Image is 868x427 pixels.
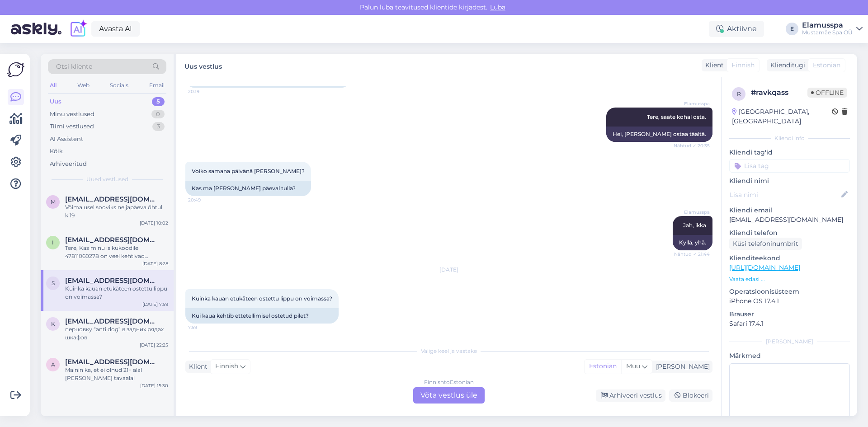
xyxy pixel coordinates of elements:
[729,215,850,225] p: [EMAIL_ADDRESS][DOMAIN_NAME]
[56,62,92,71] span: Otsi kliente
[147,80,166,91] div: Email
[142,260,168,267] div: [DATE] 8:28
[729,319,850,328] p: Safari 17.4.1
[185,181,311,196] div: Kas ma [PERSON_NAME] päeval tulla?
[585,360,621,373] div: Estonian
[7,61,24,78] img: Askly Logo
[669,389,712,402] div: Blokeeri
[65,366,168,382] div: Mainin ka, et ei olnud 21+ alal [PERSON_NAME] tavaalal
[673,235,712,250] div: Kyllä, yhä.
[767,61,805,70] div: Klienditugi
[729,253,850,263] p: Klienditeekond
[185,347,712,355] div: Valige keel ja vastake
[729,206,850,215] p: Kliendi email
[152,122,165,131] div: 3
[51,198,56,205] span: m
[86,175,128,183] span: Uued vestlused
[683,222,706,229] span: Jah, ikka
[50,160,87,169] div: Arhiveeritud
[151,110,165,119] div: 0
[729,228,850,238] p: Kliendi telefon
[729,238,802,250] div: Küsi telefoninumbrit
[65,236,159,244] span: in7878den@gmail.com
[65,244,168,260] div: Tere, Kas minu isikukoodile 47811060278 on veel kehtivad pääsmed või ei ole? Lugupidamisega, [GEO...
[729,148,850,157] p: Kliendi tag'id
[108,80,130,91] div: Socials
[140,382,168,389] div: [DATE] 15:30
[50,97,61,106] div: Uus
[702,61,724,70] div: Klient
[626,362,640,370] span: Muu
[676,209,710,216] span: Elamusspa
[215,361,238,371] span: Finnish
[185,308,339,324] div: Kui kaua kehtib ettetellimisel ostetud pilet?
[487,3,508,11] span: Luba
[813,61,840,70] span: Estonian
[65,203,168,220] div: Võimalusel sooviks neljapäeva õhtul kl19
[185,266,712,274] div: [DATE]
[91,21,140,37] a: Avasta AI
[185,362,208,371] div: Klient
[674,142,710,149] span: Nähtud ✓ 20:35
[786,23,798,35] div: E
[188,88,222,95] span: 20:19
[729,338,850,346] div: [PERSON_NAME]
[413,387,485,404] div: Võta vestlus üle
[730,190,840,200] input: Lisa nimi
[729,275,850,283] p: Vaata edasi ...
[140,342,168,348] div: [DATE] 22:25
[729,176,850,186] p: Kliendi nimi
[65,277,159,285] span: sirihorkko@hotmail.com
[51,320,55,327] span: k
[50,147,63,156] div: Kõik
[802,22,853,29] div: Elamusspa
[729,159,850,173] input: Lisa tag
[729,310,850,319] p: Brauser
[676,100,710,107] span: Elamusspa
[802,29,853,36] div: Mustamäe Spa OÜ
[737,90,741,97] span: r
[751,87,807,98] div: # ravkqass
[732,107,832,126] div: [GEOGRAPHIC_DATA], [GEOGRAPHIC_DATA]
[69,19,88,38] img: explore-ai
[606,127,712,142] div: Hei, [PERSON_NAME] ostaa täältä.
[142,301,168,308] div: [DATE] 7:59
[807,88,847,98] span: Offline
[65,195,159,203] span: marit159@gmail.com
[647,113,706,120] span: Tere, saate kohal osta.
[52,239,54,246] span: i
[188,324,222,331] span: 7:59
[424,378,474,386] div: Finnish to Estonian
[184,59,222,71] label: Uus vestlus
[48,80,58,91] div: All
[729,134,850,142] div: Kliendi info
[729,296,850,306] p: iPhone OS 17.4.1
[192,295,332,302] span: Kuinka kauan etukäteen ostettu lippu on voimassa?
[729,263,800,272] a: [URL][DOMAIN_NAME]
[51,361,55,368] span: a
[729,287,850,296] p: Operatsioonisüsteem
[140,220,168,226] div: [DATE] 10:02
[152,97,165,106] div: 5
[52,280,55,286] span: s
[188,197,222,203] span: 20:49
[652,362,710,371] div: [PERSON_NAME]
[50,135,83,144] div: AI Assistent
[596,389,665,402] div: Arhiveeri vestlus
[729,351,850,361] p: Märkmed
[75,80,91,91] div: Web
[674,251,710,258] span: Nähtud ✓ 21:44
[65,317,159,325] span: kristjan.roi@gmail.com
[50,110,94,119] div: Minu vestlused
[192,168,305,174] span: Voiko samana päivänä [PERSON_NAME]?
[802,22,863,36] a: ElamusspaMustamäe Spa OÜ
[709,21,764,37] div: Aktiivne
[65,285,168,301] div: Kuinka kauan etukäteen ostettu lippu on voimassa?
[50,122,94,131] div: Tiimi vestlused
[65,358,159,366] span: alpius.andreas@gmail.com
[731,61,755,70] span: Finnish
[65,325,168,342] div: перцовку “anti dog” в задних рядах шкафов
